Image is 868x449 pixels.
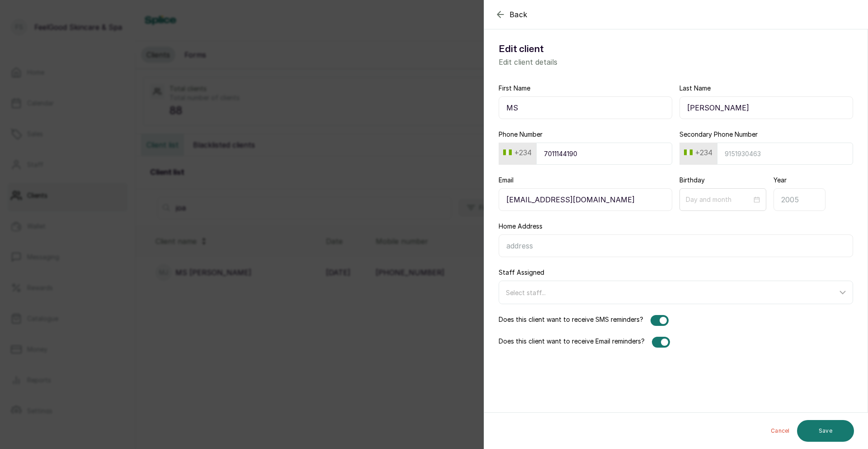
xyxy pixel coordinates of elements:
button: +234 [500,145,535,160]
button: +234 [680,145,716,160]
span: Select staff... [506,289,546,296]
button: Save [797,420,854,442]
button: Cancel [764,420,797,442]
input: Enter last name here [679,96,853,119]
label: Secondary Phone Number [679,130,758,139]
label: Phone Number [499,130,542,139]
label: First Name [499,84,530,93]
label: Staff Assigned [499,268,544,277]
input: Enter first name here [499,96,672,119]
input: 9151930463 [536,143,672,165]
span: Back [509,9,528,20]
label: Birthday [679,176,705,185]
label: Year [774,176,787,185]
label: Home Address [499,222,542,231]
label: Does this client want to receive SMS reminders? [499,315,643,326]
label: Last Name [679,84,711,93]
input: Day and month [686,195,752,205]
h1: Edit client [499,42,853,57]
button: Back [495,9,528,20]
label: Email [499,176,514,185]
input: address [499,234,853,257]
input: 9151930463 [717,143,853,165]
p: Edit client details [499,57,853,67]
label: Does this client want to receive Email reminders? [499,337,645,348]
input: 2005 [774,188,826,211]
input: email@acme.com [499,188,672,211]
